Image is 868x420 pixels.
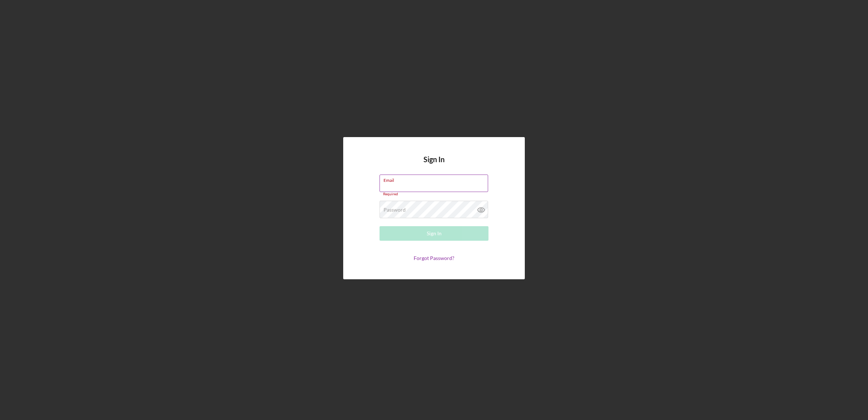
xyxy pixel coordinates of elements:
h4: Sign In [423,155,445,175]
div: Sign In [427,226,442,241]
label: Email [384,175,488,183]
label: Password [384,207,406,213]
a: Forgot Password? [414,255,454,261]
button: Sign In [380,226,488,241]
div: Required [380,192,488,196]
